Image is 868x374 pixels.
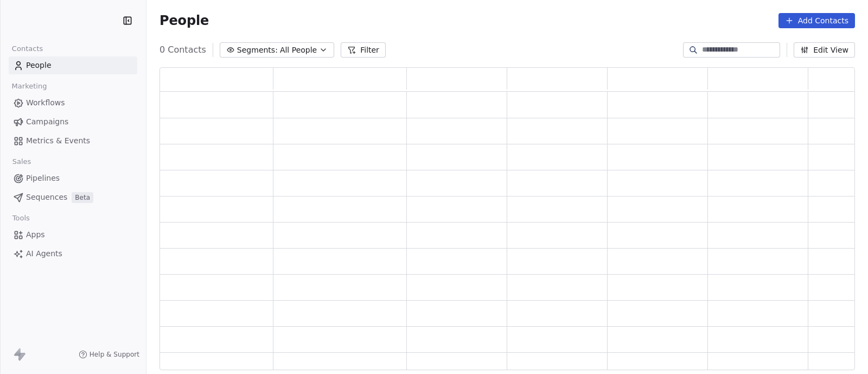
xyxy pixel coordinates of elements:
[26,173,60,184] span: Pipelines
[79,350,139,359] a: Help & Support
[280,45,317,56] span: All People
[26,60,52,71] span: People
[9,56,137,74] a: People
[72,192,93,203] span: Beta
[9,245,137,263] a: AI Agents
[159,12,209,29] span: People
[794,42,855,58] button: Edit View
[9,94,137,112] a: Workflows
[237,45,278,56] span: Segments:
[8,154,36,170] span: Sales
[9,113,137,131] a: Campaigns
[341,42,386,58] button: Filter
[7,41,48,57] span: Contacts
[26,192,67,203] span: Sequences
[9,188,137,206] a: SequencesBeta
[26,248,62,259] span: AI Agents
[90,350,139,359] span: Help & Support
[9,169,137,187] a: Pipelines
[26,135,90,147] span: Metrics & Events
[26,229,45,240] span: Apps
[26,116,68,128] span: Campaigns
[26,97,65,109] span: Workflows
[7,78,52,94] span: Marketing
[159,43,206,56] span: 0 Contacts
[778,13,855,28] button: Add Contacts
[9,132,137,150] a: Metrics & Events
[9,226,137,244] a: Apps
[8,210,34,226] span: Tools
